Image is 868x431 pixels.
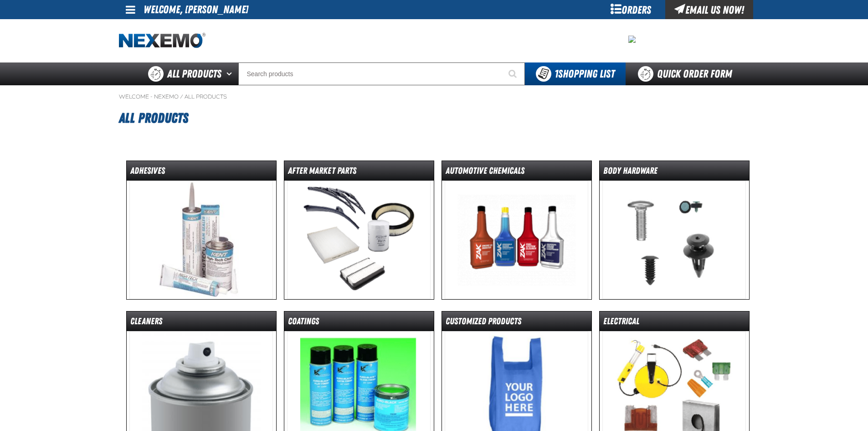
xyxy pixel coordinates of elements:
input: Search [238,62,525,85]
dt: Coatings [284,315,434,331]
a: Welcome - Nexemo [119,93,179,100]
a: Body Hardware [599,161,750,300]
img: After Market Parts [287,181,431,299]
a: Adhesives [126,161,277,300]
h1: All Products [119,106,750,130]
button: Start Searching [502,62,525,85]
img: Nexemo logo [119,33,205,49]
dt: Electrical [600,315,749,331]
a: Home [119,33,205,49]
nav: Breadcrumbs [119,93,750,100]
span: Shopping List [555,68,615,80]
img: Body Hardware [602,181,746,299]
dt: After Market Parts [284,165,434,181]
dt: Customized Products [442,315,591,331]
img: Automotive Chemicals [445,181,588,299]
a: All Products [185,93,227,100]
strong: 1 [555,68,558,80]
a: Quick Order Form [626,62,749,85]
span: All Products [167,66,221,82]
img: e956f807e9b4a1814541c0aba28e3550.jpeg [628,36,636,43]
dt: Cleaners [127,315,276,331]
dt: Adhesives [127,165,276,181]
img: Adhesives [129,181,273,299]
button: You have 1 Shopping List. Open to view details [525,62,626,85]
a: After Market Parts [284,161,434,300]
dt: Automotive Chemicals [442,165,591,181]
dt: Body Hardware [600,165,749,181]
button: Open All Products pages [223,62,238,85]
span: / [180,93,183,100]
a: Automotive Chemicals [442,161,592,300]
